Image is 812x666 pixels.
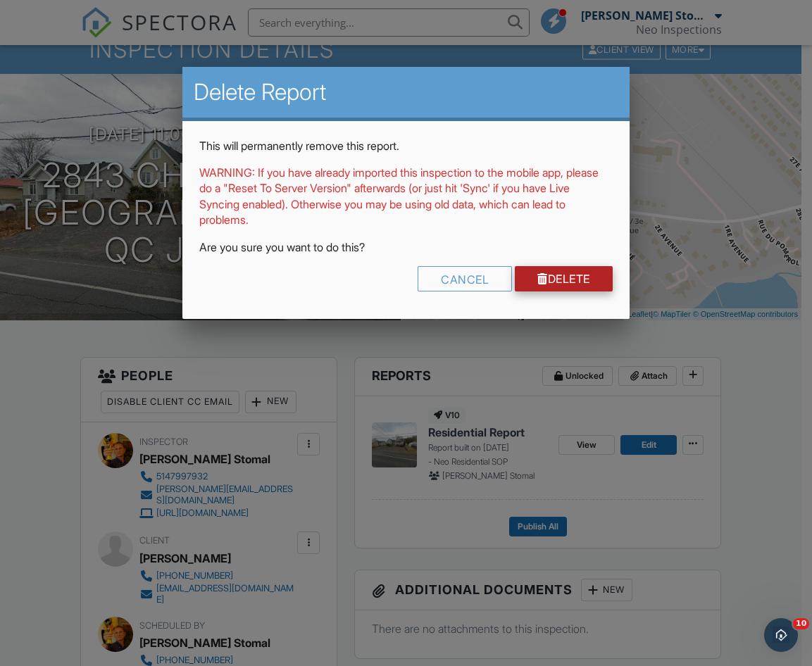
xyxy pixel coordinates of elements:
div: Cancel [418,266,512,291]
iframe: Intercom live chat [764,618,798,652]
a: Delete [515,266,613,291]
p: Are you sure you want to do this? [199,239,612,255]
p: WARNING: If you have already imported this inspection to the mobile app, please do a "Reset To Se... [199,165,612,228]
span: 10 [793,618,809,629]
h2: Delete Report [194,78,618,106]
p: This will permanently remove this report. [199,138,612,153]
